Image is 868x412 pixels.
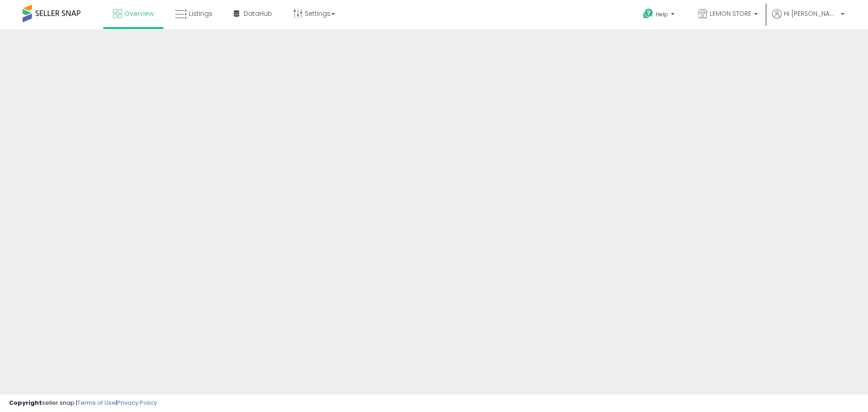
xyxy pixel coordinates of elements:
[9,399,157,407] div: seller snap | |
[9,398,42,407] strong: Copyright
[710,9,751,18] span: LEMON STORE
[124,9,154,18] span: Overview
[784,9,838,18] span: Hi [PERSON_NAME]
[636,1,684,29] a: Help
[189,9,212,18] span: Listings
[77,398,116,407] a: Terms of Use
[244,9,272,18] span: DataHub
[642,8,654,19] i: Get Help
[117,398,157,407] a: Privacy Policy
[656,10,668,18] span: Help
[772,9,844,29] a: Hi [PERSON_NAME]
